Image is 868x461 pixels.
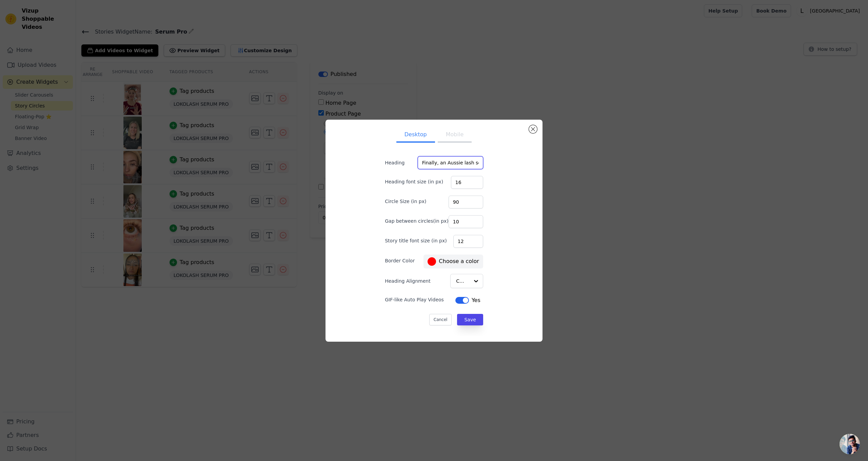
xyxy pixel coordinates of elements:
[385,237,447,244] label: Story title font size (in px)
[385,178,443,185] label: Heading font size (in px)
[385,278,432,284] label: Heading Alignment
[457,314,483,325] button: Save
[396,128,435,143] button: Desktop
[840,434,860,454] div: Open chat
[428,257,479,266] label: Choose a color
[472,296,480,304] span: Yes
[385,296,444,303] label: GIF-like Auto Play Videos
[385,218,449,224] label: Gap between circles(in px)
[385,198,426,205] label: Circle Size (in px)
[385,257,415,264] label: Border Color
[418,156,483,169] input: Add a heading
[429,314,452,325] button: Cancel
[529,125,537,133] button: Close modal
[438,128,472,143] button: Mobile
[385,159,418,166] label: Heading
